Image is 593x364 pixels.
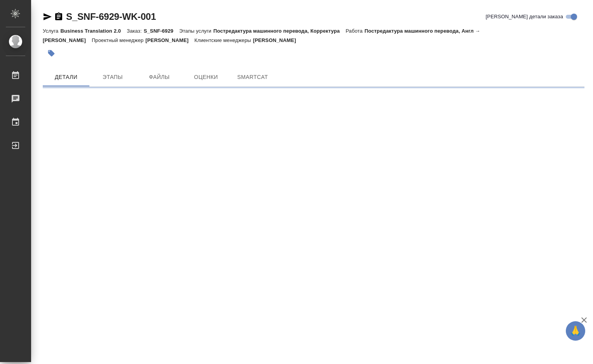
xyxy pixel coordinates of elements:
[141,72,178,82] span: Файлы
[92,37,145,43] p: Проектный менеджер
[486,13,563,21] span: [PERSON_NAME] детали заказа
[194,37,253,43] p: Клиентские менеджеры
[253,37,302,43] p: [PERSON_NAME]
[187,72,225,82] span: Оценки
[127,28,143,34] p: Заказ:
[213,28,345,34] p: Постредактура машинного перевода, Корректура
[179,28,213,34] p: Этапы услуги
[144,28,180,34] p: S_SNF-6929
[47,72,85,82] span: Детали
[43,45,60,62] button: Добавить тэг
[60,28,127,34] p: Business Translation 2.0
[54,12,63,21] button: Скопировать ссылку
[43,28,60,34] p: Услуга
[345,28,365,34] p: Работа
[43,12,52,21] button: Скопировать ссылку для ЯМессенджера
[569,323,582,339] span: 🙏
[145,37,194,43] p: [PERSON_NAME]
[66,11,156,22] a: S_SNF-6929-WK-001
[94,72,131,82] span: Этапы
[234,72,271,82] span: SmartCat
[566,321,585,341] button: 🙏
